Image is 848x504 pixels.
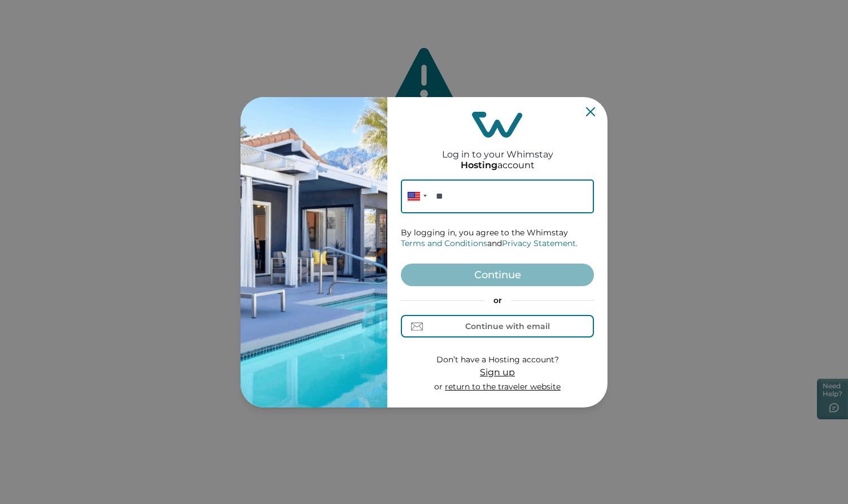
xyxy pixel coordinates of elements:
p: or [401,295,594,306]
button: Close [586,107,595,116]
p: Don’t have a Hosting account? [434,354,561,366]
img: auth-banner [241,97,387,407]
button: Continue [401,264,594,286]
span: Sign up [480,367,515,378]
p: account [461,160,535,171]
a: return to the traveler website [445,382,561,392]
p: or [434,382,561,393]
button: Continue with email [401,315,594,338]
div: United States: + 1 [401,179,430,213]
h2: Log in to your Whimstay [442,138,553,160]
p: By logging in, you agree to the Whimstay and [401,227,594,249]
img: login-logo [472,112,523,138]
div: Continue with email [465,322,550,331]
a: Privacy Statement. [502,238,578,248]
a: Terms and Conditions [401,238,487,248]
p: Hosting [461,160,497,171]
